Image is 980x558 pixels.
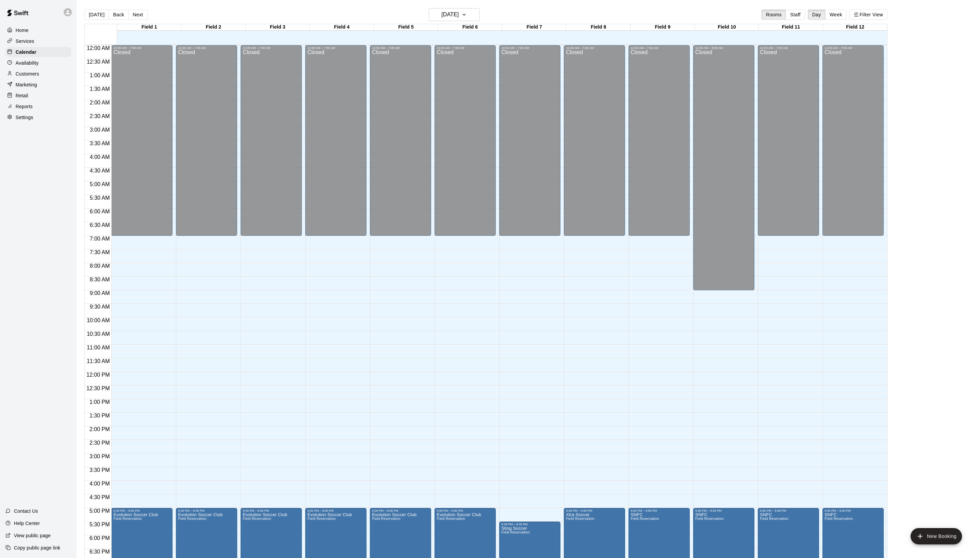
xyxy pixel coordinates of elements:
span: 7:30 AM [88,249,112,255]
div: 5:00 PM – 8:00 PM [243,509,300,512]
button: Week [825,10,847,20]
span: Field Reservation [631,517,659,521]
div: 5:00 PM – 9:00 PM [695,509,752,512]
span: 12:00 AM [85,45,112,51]
span: 10:30 AM [85,331,112,337]
span: 3:00 PM [88,454,112,459]
div: 12:00 AM – 7:00 AM: Closed [176,45,237,236]
a: Settings [5,112,71,122]
div: 5:00 PM – 9:00 PM [824,509,882,512]
div: Field 1 [117,24,181,31]
div: 12:00 AM – 7:00 AM: Closed [241,45,302,236]
h6: [DATE] [441,10,459,19]
div: Closed [631,50,688,238]
div: Closed [178,50,235,238]
p: Availability [16,60,39,66]
span: 4:00 AM [88,154,112,160]
a: Reports [5,101,71,112]
div: 12:00 AM – 7:00 AM: Closed [758,45,819,236]
span: 2:30 AM [88,113,112,119]
div: 12:00 AM – 9:00 AM: Closed [693,45,754,290]
div: 5:00 PM – 9:00 PM [566,509,623,512]
span: 11:30 AM [85,358,112,364]
div: Marketing [5,80,71,90]
span: 8:30 AM [88,277,112,282]
span: 5:00 PM [88,508,112,514]
div: 5:00 PM – 8:00 PM [178,509,235,512]
span: Field Reservation [566,517,594,521]
p: Services [16,38,34,45]
div: 5:00 PM – 9:00 PM [760,509,817,512]
p: Contact Us [14,508,38,514]
div: 5:00 PM – 8:00 PM [113,509,170,512]
div: Field 4 [310,24,374,31]
button: [DATE] [429,8,480,21]
span: 5:00 AM [88,181,112,187]
div: 12:00 AM – 7:00 AM [178,46,235,50]
div: 12:00 AM – 7:00 AM [824,46,882,50]
div: Availability [5,58,71,68]
button: Next [128,10,147,20]
button: Filter View [849,10,887,20]
div: 12:00 AM – 7:00 AM [631,46,688,50]
div: 12:00 AM – 7:00 AM: Closed [499,45,560,236]
span: Field Reservation [113,517,142,521]
div: 12:00 AM – 7:00 AM [243,46,300,50]
button: Day [808,10,826,20]
div: 5:00 PM – 9:00 PM [631,509,688,512]
span: 12:30 AM [85,59,112,65]
span: Field Reservation [695,517,723,521]
div: Field 11 [759,24,823,31]
div: Field 10 [695,24,759,31]
span: 1:00 AM [88,72,112,78]
span: 6:30 PM [88,549,112,555]
span: 5:30 PM [88,522,112,527]
div: Field 2 [181,24,246,31]
span: Field Reservation [760,517,788,521]
div: 12:00 AM – 7:00 AM: Closed [564,45,625,236]
div: 12:00 AM – 7:00 AM [501,46,558,50]
div: Field 12 [823,24,887,31]
div: 12:00 AM – 9:00 AM [695,46,752,50]
div: Field 3 [246,24,310,31]
p: Help Center [14,520,40,527]
div: Closed [372,50,429,238]
a: Services [5,36,71,46]
span: 8:00 AM [88,263,112,269]
div: 12:00 AM – 7:00 AM [113,46,170,50]
div: 12:00 AM – 7:00 AM [307,46,364,50]
span: 10:00 AM [85,317,112,323]
span: 1:30 PM [88,413,112,419]
div: Closed [695,50,752,293]
a: Calendar [5,47,71,57]
span: 12:30 PM [85,385,111,391]
p: Reports [16,103,33,110]
a: Customers [5,69,71,79]
span: 12:00 PM [85,372,111,378]
span: 5:30 AM [88,195,112,201]
span: 6:00 AM [88,209,112,214]
div: Closed [307,50,364,238]
div: Field 9 [631,24,695,31]
span: 3:00 AM [88,127,112,133]
span: 9:30 AM [88,304,112,310]
div: 12:00 AM – 7:00 AM: Closed [370,45,431,236]
span: 7:00 AM [88,236,112,242]
div: Field 6 [438,24,502,31]
a: Home [5,25,71,35]
p: Calendar [16,49,36,55]
div: 12:00 AM – 7:00 AM: Closed [305,45,366,236]
div: 5:00 PM – 8:00 PM [437,509,494,512]
span: Field Reservation [824,517,853,521]
div: 12:00 AM – 7:00 AM [566,46,623,50]
span: Field Reservation [501,530,529,534]
div: Closed [243,50,300,238]
div: Closed [760,50,817,238]
div: 5:00 PM – 8:00 PM [372,509,429,512]
div: 12:00 AM – 7:00 AM: Closed [628,45,690,236]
